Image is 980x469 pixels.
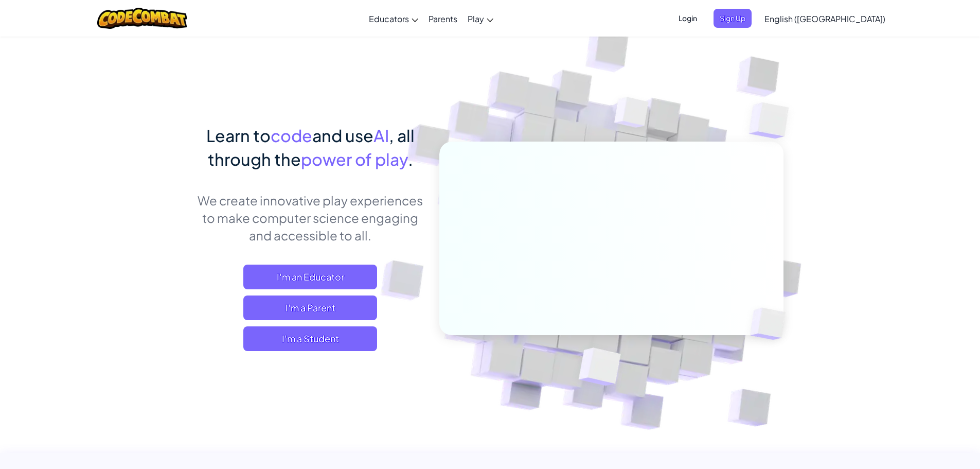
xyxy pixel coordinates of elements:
[364,5,423,32] a: Educators
[373,125,389,146] span: AI
[728,77,817,164] img: Overlap cubes
[553,326,645,411] img: Overlap cubes
[369,13,409,24] span: Educators
[759,5,890,32] a: English ([GEOGRAPHIC_DATA])
[97,8,187,29] img: CodeCombat logo
[197,192,424,244] p: We create innovative play experiences to make computer science engaging and accessible to all.
[672,9,703,28] button: Login
[243,326,377,351] button: I'm a Student
[764,13,885,24] span: English ([GEOGRAPHIC_DATA])
[301,149,408,169] span: power of play
[468,13,484,24] span: Play
[462,5,498,32] a: Play
[271,125,312,146] span: code
[733,286,810,361] img: Overlap cubes
[312,125,373,146] span: and use
[243,265,377,289] a: I'm an Educator
[423,5,462,32] a: Parents
[243,296,377,320] a: I'm a Parent
[206,125,271,146] span: Learn to
[408,149,413,169] span: .
[714,9,752,28] button: Sign Up
[595,77,669,153] img: Overlap cubes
